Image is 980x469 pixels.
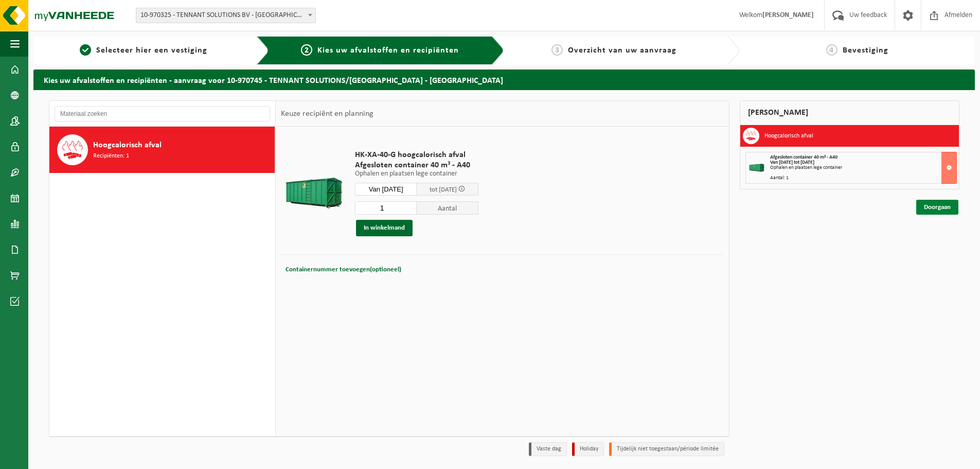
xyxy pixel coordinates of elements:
[49,127,275,173] button: Hoogcalorisch afval Recipiënten: 1
[770,160,814,165] strong: Van [DATE] tot [DATE]
[762,11,814,19] strong: [PERSON_NAME]
[764,128,813,144] h3: Hoogcalorisch afval
[284,263,402,277] button: Containernummer toevoegen(optioneel)
[55,106,270,121] input: Materiaal zoeken
[317,46,459,55] span: Kies uw afvalstoffen en recipiënten
[770,176,957,181] div: Aantal: 1
[826,44,838,56] span: 4
[770,165,957,170] div: Ophalen en plaatsen lege container
[301,44,312,56] span: 2
[529,442,567,456] li: Vaste dag
[843,46,888,55] span: Bevestiging
[276,101,379,127] div: Keuze recipiënt en planning
[740,100,960,125] div: [PERSON_NAME]
[916,200,958,215] a: Doorgaan
[609,442,724,456] li: Tijdelijk niet toegestaan/période limitée
[96,46,207,55] span: Selecteer hier een vestiging
[93,139,162,151] span: Hoogcalorisch afval
[355,170,478,178] p: Ophalen en plaatsen lege container
[355,183,417,196] input: Selecteer datum
[568,46,676,55] span: Overzicht van uw aanvraag
[355,150,478,160] span: HK-XA-40-G hoogcalorisch afval
[355,160,478,170] span: Afgesloten container 40 m³ - A40
[136,8,316,23] span: 10-970325 - TENNANT SOLUTIONS BV - MECHELEN
[39,44,248,57] a: 1Selecteer hier een vestiging
[136,8,315,23] span: 10-970325 - TENNANT SOLUTIONS BV - MECHELEN
[417,201,478,215] span: Aantal
[286,266,401,273] span: Containernummer toevoegen(optioneel)
[356,220,413,236] button: In winkelmand
[430,186,457,193] span: tot [DATE]
[770,154,838,160] span: Afgesloten container 40 m³ - A40
[80,44,91,56] span: 1
[93,151,129,161] span: Recipiënten: 1
[572,442,604,456] li: Holiday
[551,44,563,56] span: 3
[33,70,975,90] h2: Kies uw afvalstoffen en recipiënten - aanvraag voor 10-970745 - TENNANT SOLUTIONS/[GEOGRAPHIC_DAT...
